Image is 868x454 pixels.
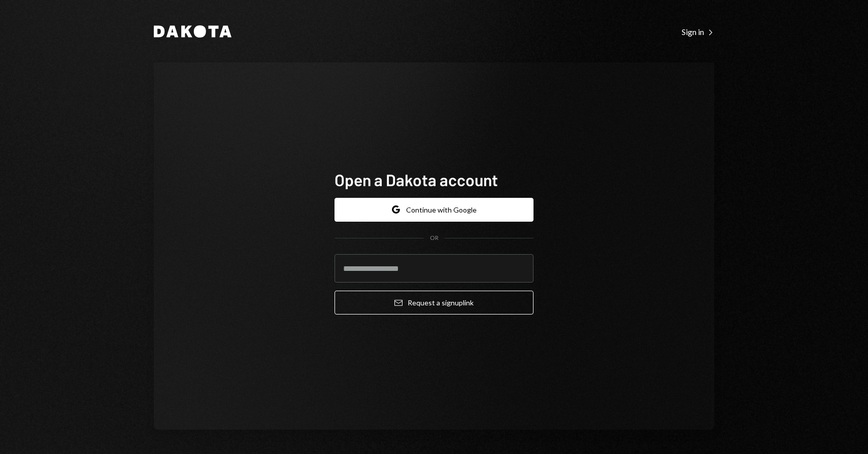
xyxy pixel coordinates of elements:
[682,26,714,37] a: Sign in
[335,169,533,190] h1: Open a Dakota account
[335,198,533,222] button: Continue with Google
[430,234,439,242] div: OR
[682,27,714,37] div: Sign in
[335,291,533,315] button: Request a signuplink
